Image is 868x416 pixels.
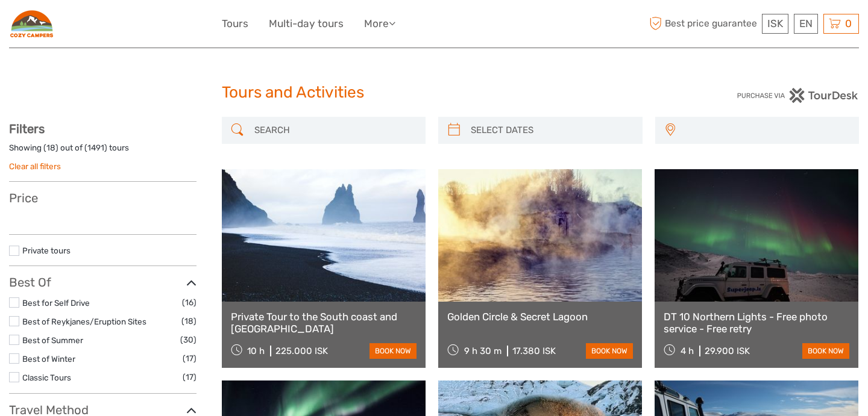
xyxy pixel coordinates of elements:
[269,15,344,33] a: Multi-day tours
[767,17,783,29] span: ISK
[250,120,420,141] input: SEARCH
[9,161,61,171] a: Clear all filters
[737,88,859,103] img: PurchaseViaTourDesk.png
[87,142,104,154] label: 1491
[183,352,197,365] span: (17)
[447,311,633,323] a: Golden Circle & Secret Lagoon
[231,311,417,335] a: Private Tour to the South coast and [GEOGRAPHIC_DATA]
[22,373,71,382] a: Classic Tours
[181,314,197,328] span: (18)
[275,346,328,356] div: 225.000 ISK
[9,142,197,161] div: Showing ( ) out of ( ) tours
[802,343,849,359] a: book now
[370,343,417,359] a: book now
[222,83,647,102] h1: Tours and Activities
[466,120,637,141] input: SELECT DATES
[9,191,197,205] h3: Price
[586,343,633,359] a: book now
[364,15,395,33] a: More
[705,346,750,356] div: 29.900 ISK
[46,142,55,154] label: 18
[22,317,146,326] a: Best of Reykjanes/Eruption Sites
[222,15,248,33] a: Tours
[180,333,197,347] span: (30)
[843,17,854,29] span: 0
[681,346,694,356] span: 4 h
[664,311,849,335] a: DT 10 Northern Lights - Free photo service - Free retry
[22,298,90,308] a: Best for Self Drive
[9,275,197,290] h3: Best Of
[22,335,83,345] a: Best of Summer
[794,14,818,34] div: EN
[647,14,759,34] span: Best price guarantee
[247,346,265,356] span: 10 h
[9,9,54,39] img: 2916-fe44121e-5e7a-41d4-ae93-58bc7d852560_logo_small.png
[22,354,75,364] a: Best of Winter
[9,122,45,136] strong: Filters
[182,296,197,309] span: (16)
[183,370,197,384] span: (17)
[512,346,556,356] div: 17.380 ISK
[464,346,502,356] span: 9 h 30 m
[22,246,71,255] a: Private tours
